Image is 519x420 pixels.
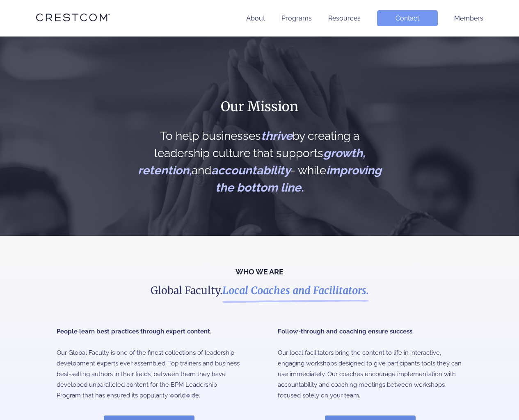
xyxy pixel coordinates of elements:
[137,98,382,115] h1: Our Mission
[278,328,414,335] b: Follow-through and coaching ensure success.
[281,14,312,22] a: Programs
[137,128,382,196] h2: To help businesses by creating a leadership culture that supports and - while
[454,14,483,22] a: Members
[117,283,402,298] h4: Global Faculty.
[12,269,507,275] h3: WHO WE ARE
[215,164,382,194] span: improving the bottom line.
[211,164,290,177] span: accountability
[246,14,265,22] a: About
[57,328,211,335] b: People learn best practices through expert content.
[377,10,438,26] a: Contact
[278,348,463,401] p: Our local facilitators bring the content to life in interactive, engaging workshops designed to g...
[328,14,361,22] a: Resources
[57,326,242,401] p: Our Global Faculty is one of the finest collections of leadership development experts ever assemb...
[261,129,293,143] span: thrive
[222,284,369,297] i: Local Coaches and Facilitators.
